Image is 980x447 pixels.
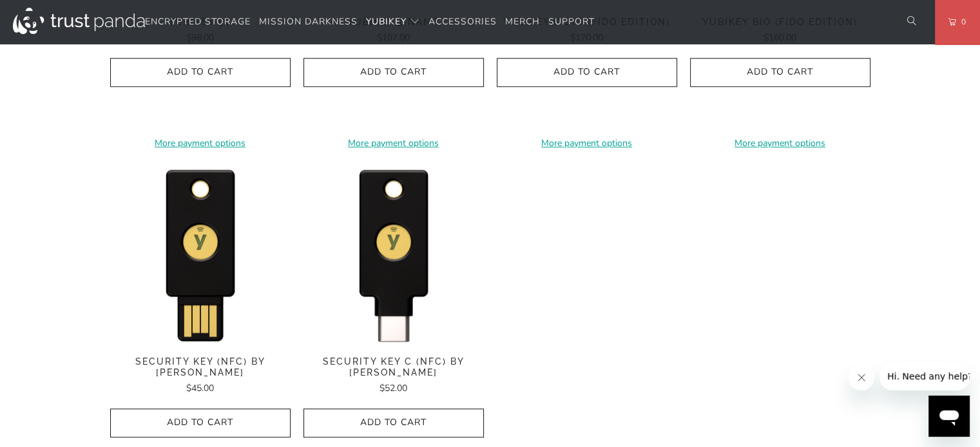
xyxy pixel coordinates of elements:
[303,408,484,437] button: Add to Cart
[510,67,664,78] span: Add to Cart
[428,15,497,28] span: Accessories
[956,15,966,29] span: 0
[428,7,497,37] a: Accessories
[303,163,484,343] a: Security Key C (NFC) by Yubico - Trust Panda Security Key C (NFC) by Yubico - Trust Panda
[380,382,407,394] span: $52.00
[8,9,93,19] span: Hi. Need any help?
[505,15,540,28] span: Merch
[366,7,420,37] summary: YubiKey
[124,417,277,428] span: Add to Cart
[145,15,251,28] span: Encrypted Storage
[303,136,484,151] a: More payment options
[505,7,540,37] a: Merch
[879,362,970,390] iframe: Message from company
[690,58,870,87] button: Add to Cart
[849,365,874,390] iframe: Close message
[259,15,358,28] span: Mission Darkness
[303,58,484,87] button: Add to Cart
[303,163,484,343] img: Security Key C (NFC) by Yubico - Trust Panda
[303,356,484,396] a: Security Key C (NFC) by [PERSON_NAME] $52.00
[259,7,358,37] a: Mission Darkness
[690,136,870,151] a: More payment options
[317,67,470,78] span: Add to Cart
[110,136,291,151] a: More payment options
[110,356,291,396] a: Security Key (NFC) by [PERSON_NAME] $45.00
[548,15,595,28] span: Support
[13,8,145,34] img: Trust Panda Australia
[110,163,291,343] a: Security Key (NFC) by Yubico - Trust Panda Security Key (NFC) by Yubico - Trust Panda
[548,7,595,37] a: Support
[110,163,291,343] img: Security Key (NFC) by Yubico - Trust Panda
[317,417,470,428] span: Add to Cart
[124,67,277,78] span: Add to Cart
[303,356,484,378] span: Security Key C (NFC) by [PERSON_NAME]
[110,408,291,437] button: Add to Cart
[145,7,595,37] nav: Translation missing: en.navigation.header.main_nav
[928,396,970,437] iframe: Button to launch messaging window
[110,356,291,378] span: Security Key (NFC) by [PERSON_NAME]
[497,136,677,151] a: More payment options
[145,7,251,37] a: Encrypted Storage
[110,58,291,87] button: Add to Cart
[497,58,677,87] button: Add to Cart
[366,15,407,28] span: YubiKey
[186,382,214,394] span: $45.00
[704,67,857,78] span: Add to Cart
